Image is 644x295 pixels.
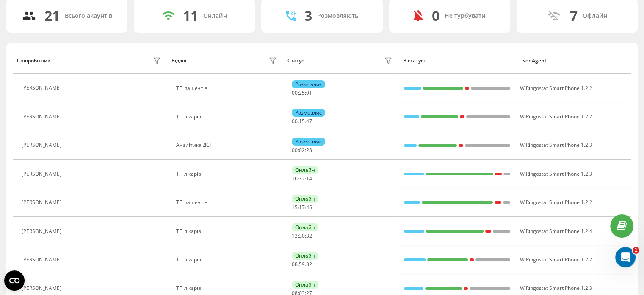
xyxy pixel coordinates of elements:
div: Розмовляє [292,138,325,146]
button: Open CMP widget [4,270,25,291]
span: 59 [299,261,305,268]
div: Не турбувати [445,12,486,20]
div: Онлайн [203,12,227,20]
span: W Ringostat Smart Phone 1.2.3 [520,284,592,292]
div: ТП пацієнтів [176,85,279,91]
div: ТП лікарів [176,114,279,120]
div: Співробітник [17,58,50,64]
div: [PERSON_NAME] [22,114,64,120]
span: W Ringostat Smart Phone 1.2.2 [520,113,592,120]
div: Всього акаунтів [65,12,112,20]
div: : : [292,205,312,211]
span: 13 [292,232,298,239]
div: : : [292,261,312,267]
div: Онлайн [292,281,318,289]
div: : : [292,90,312,96]
span: 16 [292,175,298,182]
div: 3 [304,8,312,24]
div: Розмовляють [317,12,358,20]
div: Онлайн [292,166,318,174]
div: [PERSON_NAME] [22,85,64,91]
span: 30 [299,232,305,239]
div: : : [292,176,312,182]
div: Відділ [171,58,186,64]
span: W Ringostat Smart Phone 1.2.2 [520,199,592,206]
div: Розмовляє [292,80,325,88]
span: 00 [292,118,298,125]
span: W Ringostat Smart Phone 1.2.4 [520,228,592,235]
span: 28 [306,146,312,154]
span: 45 [306,204,312,211]
div: : : [292,147,312,153]
div: [PERSON_NAME] [22,199,64,205]
div: [PERSON_NAME] [22,257,64,263]
span: 15 [299,118,305,125]
span: 02 [299,146,305,154]
div: ТП лікарів [176,257,279,263]
div: Статус [287,58,304,64]
div: ТП лікарів [176,171,279,177]
div: Офлайн [582,12,607,20]
span: 00 [292,146,298,154]
div: [PERSON_NAME] [22,228,64,234]
div: Онлайн [292,195,318,203]
span: W Ringostat Smart Phone 1.2.2 [520,256,592,263]
span: 15 [292,204,298,211]
div: В статусі [403,58,511,64]
div: ТП лікарів [176,228,279,234]
span: 01 [306,89,312,96]
div: 11 [183,8,198,24]
span: 17 [299,204,305,211]
span: 1 [633,247,639,254]
div: Розмовляє [292,109,325,117]
div: 21 [44,8,60,24]
div: [PERSON_NAME] [22,285,64,291]
span: 14 [306,175,312,182]
div: User Agent [519,58,627,64]
div: : : [292,233,312,239]
span: 08 [292,261,298,268]
div: 0 [432,8,439,24]
div: ТП пацієнтів [176,199,279,205]
div: [PERSON_NAME] [22,171,64,177]
span: 32 [306,232,312,239]
div: Онлайн [292,252,318,260]
span: 00 [292,89,298,96]
div: Аналітика ДСГ [176,142,279,148]
div: ТП лікарів [176,285,279,291]
span: 25 [299,89,305,96]
span: 47 [306,118,312,125]
div: : : [292,118,312,124]
div: Онлайн [292,223,318,231]
div: [PERSON_NAME] [22,142,64,148]
span: W Ringostat Smart Phone 1.2.3 [520,141,592,149]
div: 7 [569,8,577,24]
span: W Ringostat Smart Phone 1.2.3 [520,170,592,177]
span: W Ringostat Smart Phone 1.2.2 [520,84,592,92]
span: 32 [299,175,305,182]
span: 32 [306,261,312,268]
iframe: Intercom live chat [615,247,636,267]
